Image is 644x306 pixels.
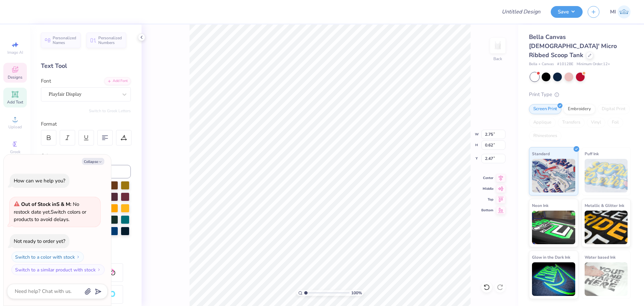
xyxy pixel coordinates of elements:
[481,176,493,180] span: Center
[8,124,22,130] span: Upload
[41,77,51,85] label: Font
[14,201,79,215] span: No restock date yet.
[585,150,599,157] span: Puff Ink
[532,262,575,296] img: Glow in the Dark Ink
[14,201,86,223] span: Switch colors or products to avoid delays.
[529,33,617,59] span: Bella Canvas [DEMOGRAPHIC_DATA]' Micro Ribbed Scoop Tank
[577,61,610,67] span: Minimum Order: 12 +
[7,50,23,55] span: Image AI
[481,186,493,191] span: Middle
[351,290,362,296] span: 100 %
[98,36,122,45] span: Personalized Numbers
[529,118,556,128] div: Applique
[76,255,80,259] img: Switch to a color with stock
[53,36,76,45] span: Personalized Names
[529,61,554,67] span: Bella + Canvas
[551,6,583,18] button: Save
[532,150,550,157] span: Standard
[41,61,131,71] div: Text Tool
[532,159,575,192] img: Standard
[89,108,131,114] button: Switch to Greek Letters
[82,158,104,165] button: Collapse
[11,264,105,275] button: Switch to a similar product with stock
[7,99,23,105] span: Add Text
[585,202,624,209] span: Metallic & Glitter Ink
[41,152,131,160] div: Color
[496,5,546,18] input: Untitled Design
[587,118,605,128] div: Vinyl
[610,5,631,18] a: MI
[607,118,623,128] div: Foil
[585,211,628,244] img: Metallic & Glitter Ink
[585,254,615,261] span: Water based Ink
[21,201,73,208] strong: Out of Stock in S & M :
[529,131,561,141] div: Rhinestones
[557,61,573,67] span: # 1012BE
[532,211,575,244] img: Neon Ink
[563,104,595,114] div: Embroidery
[8,75,22,80] span: Designs
[532,202,548,209] span: Neon Ink
[529,91,631,98] div: Print Type
[14,238,65,245] div: Not ready to order yet?
[610,8,616,16] span: MI
[558,118,585,128] div: Transfers
[618,5,631,18] img: Ma. Isabella Adad
[10,149,20,155] span: Greek
[14,177,65,184] div: How can we help you?
[481,208,493,213] span: Bottom
[585,262,628,296] img: Water based Ink
[41,120,131,128] div: Format
[104,77,131,85] div: Add Font
[481,197,493,202] span: Top
[97,268,101,272] img: Switch to a similar product with stock
[597,104,630,114] div: Digital Print
[529,104,561,114] div: Screen Print
[532,254,570,261] span: Glow in the Dark Ink
[493,56,502,62] div: Back
[585,159,628,192] img: Puff Ink
[491,39,504,52] img: Back
[11,252,84,262] button: Switch to a color with stock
